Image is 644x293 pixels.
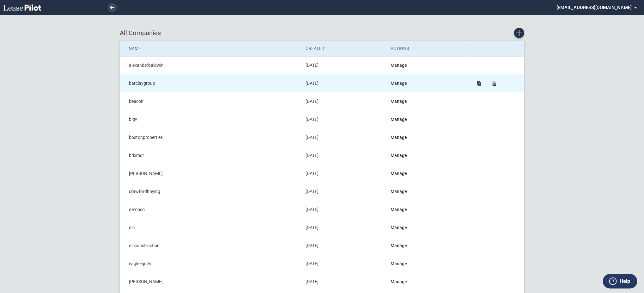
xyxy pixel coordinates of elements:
[120,255,301,273] td: eagleequity
[120,146,301,165] td: brixmor
[301,201,386,219] td: [DATE]
[301,183,386,201] td: [DATE]
[301,92,386,110] td: [DATE]
[301,128,386,146] td: [DATE]
[120,74,301,92] td: barclaygroup
[490,79,499,88] a: Delete barclaygroup
[391,117,407,122] a: Manage
[120,28,524,38] div: All Companies
[391,171,407,176] a: Manage
[120,165,301,183] td: [PERSON_NAME]
[301,237,386,255] td: [DATE]
[391,99,407,104] a: Manage
[301,56,386,74] td: [DATE]
[301,41,386,56] th: Created
[391,153,407,158] a: Manage
[301,165,386,183] td: [DATE]
[120,41,301,56] th: Name
[391,207,407,212] a: Manage
[301,219,386,237] td: [DATE]
[514,28,524,38] a: Create new Company
[120,110,301,128] td: bigv
[120,183,301,201] td: crawfordhoying
[301,273,386,291] td: [DATE]
[120,128,301,146] td: bostonproperties
[391,243,407,248] a: Manage
[603,274,637,289] button: Help
[120,92,301,110] td: beacon
[391,81,407,86] a: Manage
[120,219,301,237] td: dlc
[120,237,301,255] td: dlcconstruction
[620,277,630,285] label: Help
[301,255,386,273] td: [DATE]
[301,74,386,92] td: [DATE]
[120,273,301,291] td: [PERSON_NAME]
[391,63,407,68] a: Manage
[391,261,407,266] a: Manage
[120,56,301,74] td: alexanderbaldwin
[391,189,407,194] a: Manage
[391,135,407,140] a: Manage
[475,79,484,88] a: Duplicate barclaygroup
[391,279,407,284] a: Manage
[120,201,301,219] td: democo
[386,41,471,56] th: Actions
[301,146,386,165] td: [DATE]
[391,225,407,230] a: Manage
[301,110,386,128] td: [DATE]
